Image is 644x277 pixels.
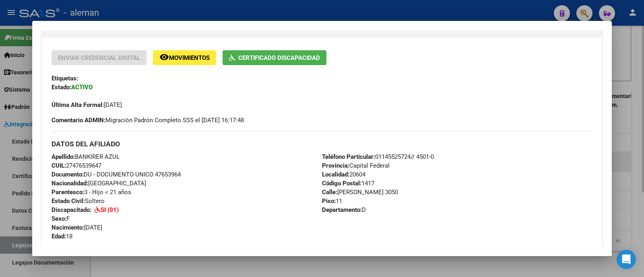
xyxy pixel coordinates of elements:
span: 18 [52,233,72,240]
h3: DATOS DEL AFILIADO [52,140,592,148]
strong: Estado: [52,84,71,91]
span: D [322,206,366,213]
strong: Etiquetas: [52,75,78,82]
span: 27476539647 [52,162,101,169]
span: [PERSON_NAME] 3050 [322,189,398,196]
button: Movimientos [153,50,216,65]
strong: Calle: [322,189,337,196]
span: Soltero [52,197,105,205]
span: Enviar Credencial Digital [58,54,140,62]
span: DU - DOCUMENTO UNICO 47653964 [52,171,181,178]
strong: Apellido: [52,153,75,160]
strong: Departamento: [322,206,362,213]
span: Capital Federal [322,162,390,169]
strong: Parentesco: [52,189,84,196]
strong: Piso: [322,197,336,205]
strong: Localidad: [322,171,349,178]
strong: Última Alta Formal: [52,101,104,109]
span: Certificado Discapacidad [238,54,320,62]
strong: Discapacitado: [52,206,91,213]
div: Open Intercom Messenger [617,250,636,269]
button: Enviar Credencial Digital [52,50,147,65]
strong: Nacionalidad: [52,180,88,187]
span: [DATE] [52,224,102,231]
strong: Teléfono Particular: [322,153,375,160]
strong: CUIL: [52,162,66,169]
span: 01145525724// 4501-0 [322,153,434,160]
strong: Documento: [52,171,84,178]
span: Migración Padrón Completo SSS el [DATE] 16:17:48 [52,116,244,125]
span: 3 - Hijo < 21 años [52,189,131,196]
strong: Estado Civil: [52,197,85,205]
strong: ACTIVO [71,84,93,91]
strong: Nacimiento: [52,224,84,231]
button: Certificado Discapacidad [223,50,326,65]
span: 1417 [322,180,374,187]
span: [DATE] [52,101,122,109]
strong: Comentario ADMIN: [52,117,105,124]
span: BANKIRER AZUL [52,153,120,160]
strong: SI (01) [101,206,119,213]
span: [GEOGRAPHIC_DATA] [52,180,146,187]
strong: Provincia: [322,162,349,169]
span: 11 [322,197,342,205]
span: Movimientos [169,54,210,62]
mat-icon: remove_red_eye [159,52,169,62]
strong: Edad: [52,233,66,240]
span: 20604 [322,171,365,178]
strong: Sexo: [52,215,66,222]
strong: Código Postal: [322,180,361,187]
span: F [52,215,70,222]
